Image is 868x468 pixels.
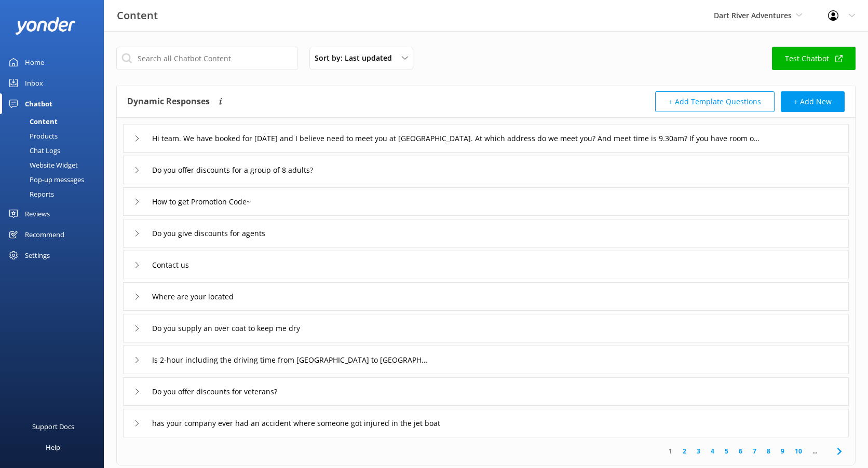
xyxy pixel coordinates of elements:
[116,47,298,70] input: Search all Chatbot Content
[6,114,104,129] a: Content
[6,158,104,172] a: Website Widget
[6,143,60,158] div: Chat Logs
[677,446,691,456] a: 2
[315,52,398,64] span: Sort by: Last updated
[655,91,775,112] button: + Add Template Questions
[706,446,720,456] a: 4
[25,203,50,224] div: Reviews
[714,10,792,20] span: Dart River Adventures
[25,73,43,93] div: Inbox
[748,446,762,456] a: 7
[720,446,734,456] a: 5
[25,52,44,73] div: Home
[6,172,104,187] a: Pop-up messages
[25,245,50,266] div: Settings
[6,129,58,143] div: Products
[25,224,64,245] div: Recommend
[6,187,54,201] div: Reports
[691,446,706,456] a: 3
[790,446,807,456] a: 10
[6,158,78,172] div: Website Widget
[6,114,58,129] div: Content
[127,91,210,112] h4: Dynamic Responses
[16,17,75,34] img: yonder-white-logo.png
[807,446,822,456] span: ...
[25,93,52,114] div: Chatbot
[734,446,748,456] a: 6
[6,187,104,201] a: Reports
[117,7,158,24] h3: Content
[6,129,104,143] a: Products
[663,446,677,456] a: 1
[762,446,776,456] a: 8
[46,437,60,458] div: Help
[32,416,74,437] div: Support Docs
[6,143,104,158] a: Chat Logs
[776,446,790,456] a: 9
[772,47,856,70] a: Test Chatbot
[781,91,845,112] button: + Add New
[6,172,84,187] div: Pop-up messages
